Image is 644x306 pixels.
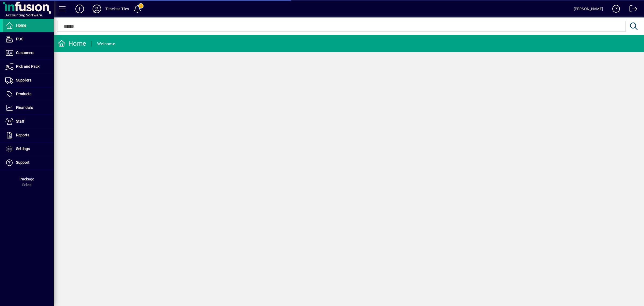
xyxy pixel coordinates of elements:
[3,115,54,128] a: Staff
[608,1,620,19] a: Knowledge Base
[16,78,31,82] span: Suppliers
[3,129,54,142] a: Reports
[88,4,105,14] button: Profile
[16,37,23,41] span: POS
[71,4,88,14] button: Add
[16,51,34,55] span: Customers
[3,142,54,156] a: Settings
[3,87,54,101] a: Products
[97,40,115,48] div: Welcome
[16,105,33,110] span: Financials
[574,5,603,13] div: [PERSON_NAME]
[3,101,54,115] a: Financials
[16,92,31,96] span: Products
[3,60,54,73] a: Pick and Pack
[16,64,39,69] span: Pick and Pack
[3,156,54,169] a: Support
[16,23,26,27] span: Home
[3,74,54,87] a: Suppliers
[16,160,30,165] span: Support
[16,133,29,137] span: Reports
[58,39,86,48] div: Home
[625,1,637,19] a: Logout
[16,119,24,123] span: Staff
[3,46,54,60] a: Customers
[3,33,54,46] a: POS
[20,177,34,181] span: Package
[16,147,30,151] span: Settings
[105,5,129,13] div: Timeless Tiles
